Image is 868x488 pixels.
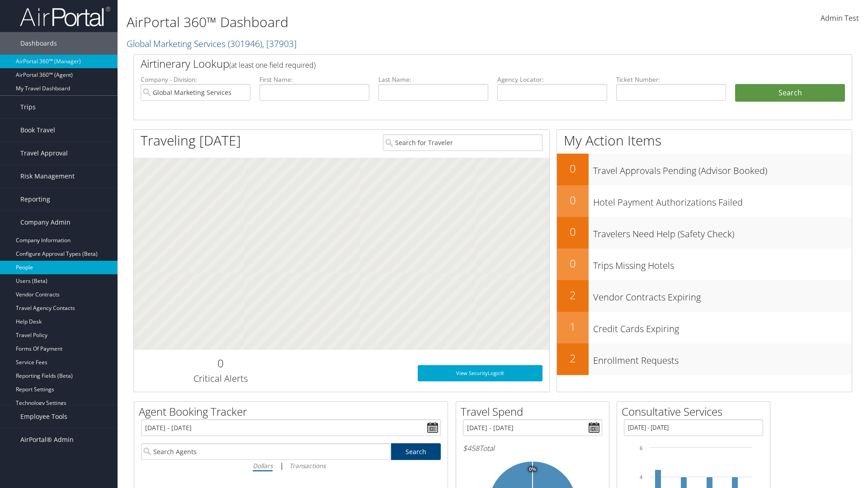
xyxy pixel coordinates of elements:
span: ( 301946 ) [228,38,262,50]
h3: Travelers Need Help (Safety Check) [593,223,852,240]
a: Admin Test [821,5,859,33]
a: View SecurityLogic® [418,365,542,381]
h3: Enrollment Requests [593,350,852,367]
span: Book Travel [20,119,55,141]
span: Admin Test [821,13,859,23]
span: , [ 37903 ] [262,38,297,50]
h1: My Action Items [557,131,852,150]
span: $458 [463,443,479,453]
a: 0Hotel Payment Authorizations Failed [557,185,852,217]
h2: 0 [141,356,300,371]
h1: Traveling [DATE] [141,131,241,150]
h2: Travel Spend [461,404,609,419]
a: 0Trips Missing Hotels [557,249,852,280]
span: Reporting [20,188,50,211]
img: airportal-logo.png [20,6,110,27]
h2: 2 [557,287,589,303]
h2: 0 [557,161,589,176]
h2: 1 [557,319,589,334]
i: Transactions [289,461,325,470]
h2: Agent Booking Tracker [139,404,448,419]
a: 0Travel Approvals Pending (Advisor Booked) [557,154,852,185]
span: Dashboards [20,32,57,55]
h6: Total [463,443,602,453]
input: Search Agents [141,443,391,460]
h2: 0 [557,256,589,271]
h1: AirPortal 360™ Dashboard [127,13,615,32]
a: 2Enrollment Requests [557,343,852,375]
h2: 0 [557,192,589,208]
span: Risk Management [20,165,75,188]
a: Global Marketing Services [127,38,297,50]
a: 0Travelers Need Help (Safety Check) [557,217,852,249]
a: Search [391,443,441,460]
h2: 0 [557,224,589,239]
div: | [141,460,441,471]
label: Last Name: [378,75,488,84]
a: 1Credit Cards Expiring [557,312,852,343]
a: 2Vendor Contracts Expiring [557,280,852,312]
h3: Trips Missing Hotels [593,255,852,272]
input: Search for Traveler [383,134,542,151]
h2: 2 [557,351,589,366]
h3: Credit Cards Expiring [593,318,852,335]
h3: Hotel Payment Authorizations Failed [593,192,852,209]
h3: Critical Alerts [141,372,300,385]
span: Trips [20,96,36,118]
tspan: 6 [640,446,642,451]
label: First Name: [259,75,369,84]
button: Search [735,84,845,102]
i: Dollars [253,461,273,470]
h3: Travel Approvals Pending (Advisor Booked) [593,160,852,177]
label: Ticket Number: [616,75,726,84]
label: Agency Locator: [497,75,607,84]
h2: Consultative Services [622,404,770,419]
span: Travel Approval [20,142,68,164]
tspan: 4 [640,474,642,480]
span: AirPortal® Admin [20,428,74,451]
h2: Airtinerary Lookup [141,56,785,71]
h3: Vendor Contracts Expiring [593,286,852,304]
tspan: 0% [529,467,536,472]
span: Company Admin [20,211,71,234]
label: Company - Division: [141,75,250,84]
span: Employee Tools [20,405,67,428]
span: (at least one field required) [229,60,316,70]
